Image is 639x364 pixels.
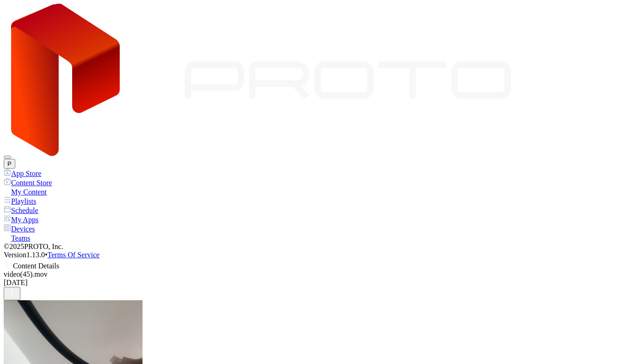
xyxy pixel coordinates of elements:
[4,196,635,206] a: Playlists
[4,270,635,279] div: video(45).mov
[4,233,635,243] a: Teams
[4,251,48,259] span: Version 1.13.0 •
[4,159,15,169] button: P
[4,215,635,224] a: My Apps
[4,259,635,270] div: Content Details
[4,169,635,178] a: App Store
[4,178,635,187] a: Content Store
[4,279,635,287] div: [DATE]
[4,224,635,233] a: Devices
[4,243,635,251] div: © 2025 PROTO, Inc.
[4,187,635,196] a: My Content
[48,251,100,259] a: Terms Of Service
[4,206,635,215] a: Schedule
